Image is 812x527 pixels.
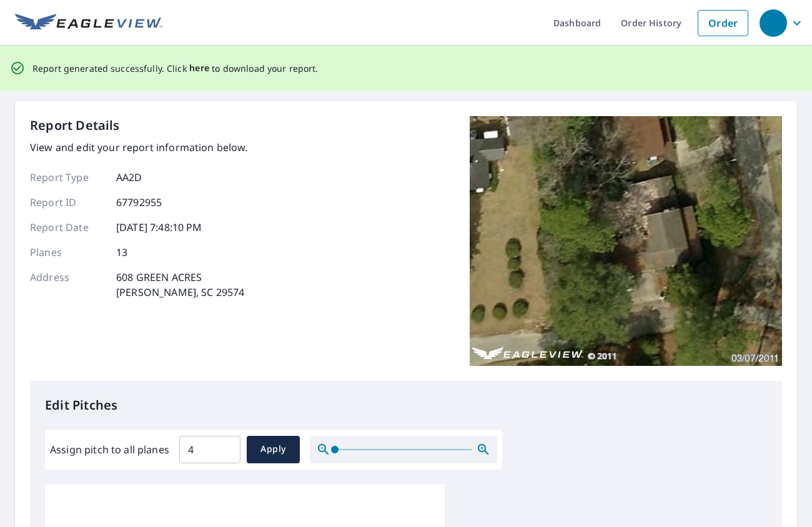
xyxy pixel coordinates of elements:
[189,61,210,76] button: here
[30,170,105,185] p: Report Type
[179,432,240,467] input: 00.0
[30,245,105,260] p: Planes
[30,270,105,300] p: Address
[45,396,767,415] p: Edit Pitches
[30,220,105,235] p: Report Date
[116,220,202,235] p: [DATE] 7:48:10 PM
[116,270,244,300] p: 608 GREEN ACRES [PERSON_NAME], SC 29574
[698,10,748,36] a: Order
[30,195,105,210] p: Report ID
[116,195,162,210] p: 67792955
[30,140,248,155] p: View and edit your report information below.
[30,116,120,135] p: Report Details
[257,441,290,457] span: Apply
[116,245,127,260] p: 13
[50,442,169,457] label: Assign pitch to all planes
[32,61,319,76] p: Report generated successfully. Click to download your report.
[470,116,782,366] img: Top image
[116,170,142,185] p: AA2D
[247,436,300,463] button: Apply
[15,14,162,32] img: EV Logo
